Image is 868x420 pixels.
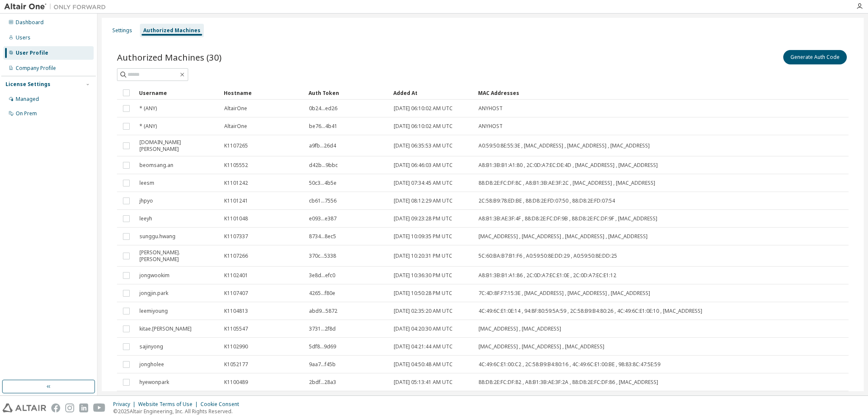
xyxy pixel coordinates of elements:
[224,142,248,149] span: K1107265
[139,215,152,222] span: leeyh
[479,162,658,169] span: A8:B1:3B:B1:A1:80 , 2C:0D:A7:EC:DE:4D , [MAC_ADDRESS] , [MAC_ADDRESS]
[394,180,453,186] span: [DATE] 07:34:45 AM UTC
[113,408,244,415] p: © 2025 Altair Engineering, Inc. All Rights Reserved.
[224,180,248,186] span: K1101242
[479,215,657,222] span: A8:B1:3B:AE:3F:4F , 88:D8:2E:FC:DF:9B , 88:D8:2E:FC:DF:9F , [MAC_ADDRESS]
[309,162,338,169] span: d42b...9bbc
[139,105,157,112] span: * (ANY)
[224,308,248,314] span: K1104813
[51,403,60,412] img: facebook.svg
[139,379,169,386] span: hyewonpark
[479,253,617,259] span: 5C:60:BA:B7:B1:F6 , A0:59:50:8E:DD:29 , A0:59:50:8E:DD:25
[117,51,222,63] span: Authorized Machines (30)
[479,325,561,332] span: [MAC_ADDRESS] , [MAC_ADDRESS]
[309,215,337,222] span: e093...e387
[16,50,48,56] div: User Profile
[224,105,247,112] span: AltairOne
[224,343,248,350] span: K1102990
[224,86,302,100] div: Hostname
[309,123,337,130] span: be76...4b41
[224,162,248,169] span: K1105552
[394,162,453,169] span: [DATE] 06:46:03 AM UTC
[394,105,453,112] span: [DATE] 06:10:02 AM UTC
[783,50,847,64] button: Generate Auth Code
[139,139,217,153] span: [DOMAIN_NAME][PERSON_NAME]
[309,325,336,332] span: 3731...2f8d
[394,343,453,350] span: [DATE] 04:21:44 AM UTC
[139,290,168,297] span: jongjin.park
[139,272,170,279] span: jongwookim
[479,105,503,112] span: ANYHOST
[309,233,336,240] span: 8734...8ec5
[479,123,503,130] span: ANYHOST
[139,197,153,204] span: jhpyo
[394,233,452,240] span: [DATE] 10:09:35 PM UTC
[394,379,453,386] span: [DATE] 05:13:41 AM UTC
[139,123,157,130] span: * (ANY)
[394,123,453,130] span: [DATE] 06:10:02 AM UTC
[309,105,337,112] span: 0b24...ed26
[479,142,650,149] span: A0:59:50:8E:55:3E , [MAC_ADDRESS] , [MAC_ADDRESS] , [MAC_ADDRESS]
[16,96,39,103] div: Managed
[113,401,138,408] div: Privacy
[394,272,452,279] span: [DATE] 10:36:30 PM UTC
[309,290,335,297] span: 4265...f80e
[224,253,248,259] span: K1107266
[479,180,655,186] span: 88:D8:2E:FC:DF:8C , A8:B1:3B:AE:3F:2C , [MAC_ADDRESS] , [MAC_ADDRESS]
[309,180,337,186] span: 50c3...4b5e
[394,308,453,314] span: [DATE] 02:35:20 AM UTC
[224,272,248,279] span: K1102401
[479,197,615,204] span: 2C:58:B9:78:ED:BE , 88:D8:2E:FD:07:50 , 88:D8:2E:FD:07:54
[3,403,46,412] img: altair_logo.svg
[309,272,335,279] span: 3e8d...efc0
[478,86,755,100] div: MAC Addresses
[479,308,702,314] span: 4C:49:6C:E1:0E:14 , 94:8F:80:59:5A:59 , 2C:58:B9:B4:80:26 , 4C:49:6C:E1:0E:10 , [MAC_ADDRESS]
[139,162,173,169] span: beomsang.an
[224,233,248,240] span: K1107337
[4,3,110,11] img: Altair One
[139,180,154,186] span: leesm
[309,142,336,149] span: a9fb...26d4
[479,343,604,350] span: [MAC_ADDRESS] , [MAC_ADDRESS] , [MAC_ADDRESS]
[139,325,192,332] span: kitae.[PERSON_NAME]
[309,379,336,386] span: 2bdf...28a3
[394,142,453,149] span: [DATE] 06:35:53 AM UTC
[16,65,56,72] div: Company Profile
[93,403,106,412] img: youtube.svg
[224,197,248,204] span: K1101241
[16,110,37,117] div: On Prem
[394,215,452,222] span: [DATE] 09:23:28 PM UTC
[139,308,168,314] span: leemiyoung
[16,19,44,26] div: Dashboard
[139,343,163,350] span: sajinyong
[6,81,50,88] div: License Settings
[479,290,650,297] span: 7C:4D:8F:F7:15:3E , [MAC_ADDRESS] , [MAC_ADDRESS] , [MAC_ADDRESS]
[309,361,336,368] span: 9aa7...f45b
[139,86,217,100] div: Username
[479,379,658,386] span: 88:D8:2E:FC:DF:82 , A8:B1:3B:AE:3F:2A , 88:D8:2E:FC:DF:86 , [MAC_ADDRESS]
[309,343,336,350] span: 5df8...9d69
[309,86,387,100] div: Auth Token
[112,27,132,34] div: Settings
[65,403,74,412] img: instagram.svg
[139,249,217,263] span: [PERSON_NAME].[PERSON_NAME]
[394,361,453,368] span: [DATE] 04:50:48 AM UTC
[139,233,175,240] span: sunggu.hwang
[309,253,336,259] span: 370c...5338
[224,361,248,368] span: K1052177
[16,34,31,41] div: Users
[200,401,244,408] div: Cookie Consent
[224,290,248,297] span: K1107407
[309,197,337,204] span: cb61...7556
[224,215,248,222] span: K1101048
[224,325,248,332] span: K1105547
[224,123,247,130] span: AltairOne
[224,379,248,386] span: K1100489
[394,253,452,259] span: [DATE] 10:20:31 PM UTC
[393,86,471,100] div: Added At
[479,272,616,279] span: A8:B1:3B:B1:A1:86 , 2C:0D:A7:EC:E1:0E , 2C:0D:A7:EC:E1:12
[394,290,452,297] span: [DATE] 10:50:28 PM UTC
[143,27,200,34] div: Authorized Machines
[394,325,453,332] span: [DATE] 04:20:30 AM UTC
[139,361,164,368] span: jongholee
